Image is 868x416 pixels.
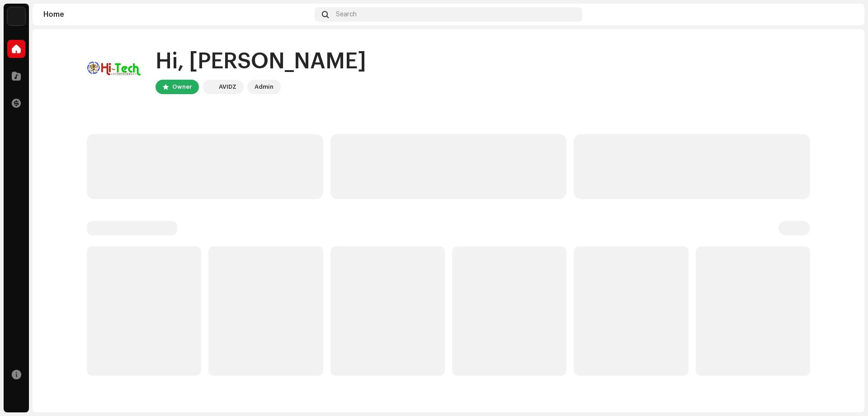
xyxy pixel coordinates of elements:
img: 10d72f0b-d06a-424f-aeaa-9c9f537e57b6 [7,7,25,25]
span: Search [336,11,357,18]
div: AVIDZ [219,81,236,92]
div: Hi, [PERSON_NAME] [156,47,366,76]
div: Admin [255,81,274,92]
img: f6b83e16-e947-4fc9-9cc2-434e4cbb8497 [87,43,141,98]
div: Owner [172,81,192,92]
div: Home [43,11,311,18]
img: f6b83e16-e947-4fc9-9cc2-434e4cbb8497 [839,7,854,22]
img: 10d72f0b-d06a-424f-aeaa-9c9f537e57b6 [204,81,215,92]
